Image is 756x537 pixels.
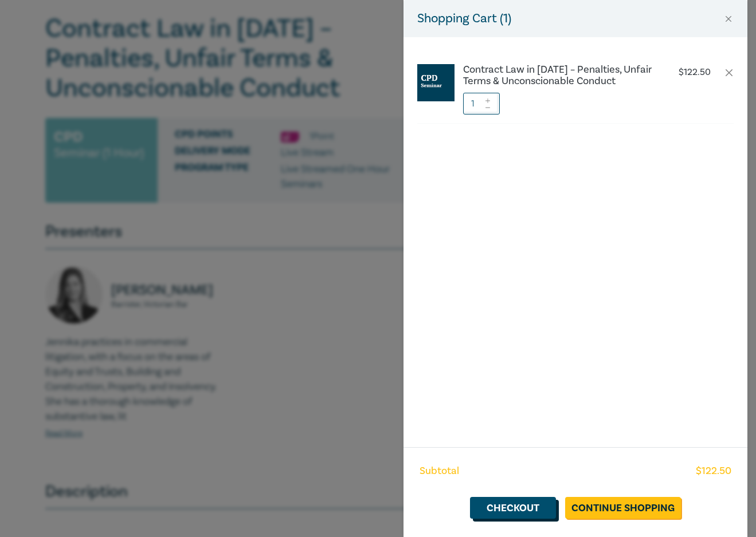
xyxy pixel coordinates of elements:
a: Checkout [470,497,556,519]
img: CPD%20Seminar.jpg [417,64,455,101]
h5: Shopping Cart ( 1 ) [417,9,511,28]
span: $ 122.50 [696,464,731,479]
input: 1 [463,93,500,114]
button: Close [723,14,734,24]
p: $ 122.50 [679,67,711,78]
a: Continue Shopping [565,497,681,519]
a: Contract Law in [DATE] – Penalties, Unfair Terms & Unconscionable Conduct [463,64,653,87]
span: Subtotal [420,464,459,479]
